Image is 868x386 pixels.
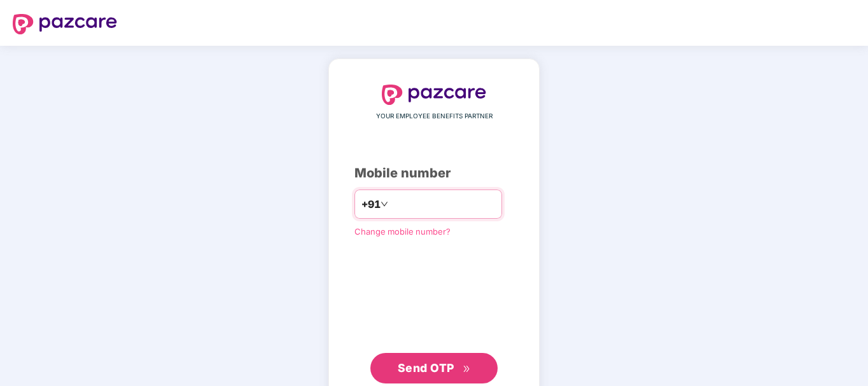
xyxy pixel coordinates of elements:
span: Send OTP [398,361,454,375]
span: +91 [361,196,381,212]
button: Send OTPdouble-right [370,353,498,383]
img: logo [382,85,486,105]
div: Mobile number [354,163,514,183]
span: double-right [463,365,471,373]
span: YOUR EMPLOYEE BENEFITS PARTNER [376,111,493,121]
a: Change mobile number? [354,226,451,237]
span: down [381,200,388,208]
img: logo [13,14,117,34]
